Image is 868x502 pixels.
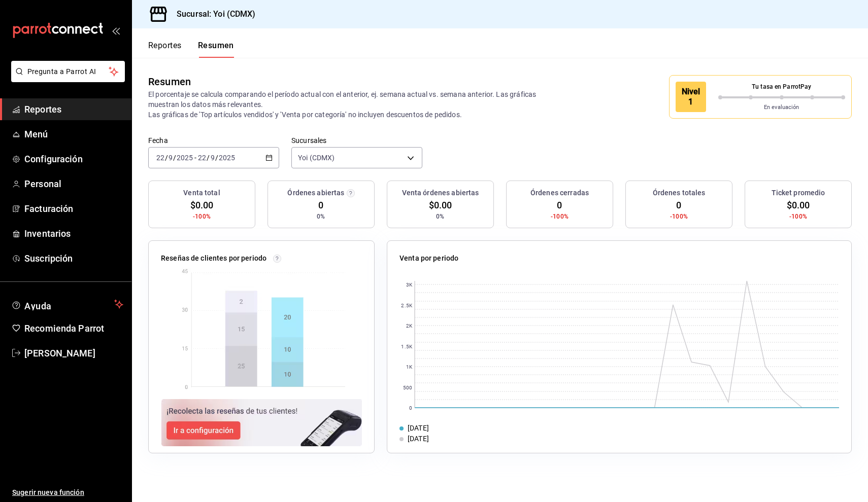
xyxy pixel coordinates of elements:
div: [DATE] [408,423,429,434]
span: Ayuda [24,298,110,310]
span: Yoi (CDMX) [298,153,335,163]
span: -100% [551,212,569,221]
h3: Órdenes abiertas [287,188,344,198]
text: 3K [406,282,413,288]
span: $0.00 [787,198,810,212]
span: [PERSON_NAME] [24,346,123,360]
span: 0 [676,198,681,212]
h3: Órdenes cerradas [530,188,589,198]
span: Suscripción [24,252,123,265]
input: ---- [218,154,236,162]
text: 500 [403,385,412,390]
span: Configuración [24,152,123,166]
div: navigation tabs [148,41,234,58]
button: Resumen [198,41,234,58]
div: Nivel 1 [676,82,706,112]
span: Recomienda Parrot [24,321,123,335]
span: Sugerir nueva función [12,487,123,498]
span: Reportes [24,102,123,116]
label: Fecha [148,137,279,144]
button: open_drawer_menu [112,26,120,34]
text: 1.5K [401,344,412,349]
span: -100% [670,212,688,221]
h3: Venta órdenes abiertas [402,188,479,198]
text: 0 [409,405,412,411]
span: 0 [557,198,562,212]
span: $0.00 [190,198,214,212]
span: / [165,154,168,162]
h3: Ticket promedio [772,188,825,198]
span: Pregunta a Parrot AI [27,66,109,77]
div: [DATE] [408,434,429,444]
span: -100% [193,212,211,221]
input: -- [210,154,215,162]
a: Pregunta a Parrot AI [7,74,125,84]
span: / [173,154,176,162]
label: Sucursales [291,137,422,144]
span: Facturación [24,202,123,216]
div: Resumen [148,74,191,89]
button: Reportes [148,41,182,58]
span: 0% [317,212,325,221]
input: -- [197,154,207,162]
span: $0.00 [429,198,452,212]
input: -- [168,154,173,162]
p: Venta por periodo [399,253,458,264]
p: En evaluación [718,103,846,112]
span: / [207,154,210,162]
button: Pregunta a Parrot AI [11,61,125,82]
input: ---- [176,154,193,162]
span: 0 [318,198,323,212]
input: -- [156,154,165,162]
span: - [194,154,196,162]
span: 0% [436,212,444,221]
span: Personal [24,177,123,191]
p: Tu tasa en ParrotPay [718,82,846,91]
span: / [215,154,218,162]
h3: Venta total [183,188,220,198]
span: -100% [789,212,807,221]
p: Reseñas de clientes por periodo [161,253,266,264]
text: 2.5K [401,303,412,308]
h3: Sucursal: Yoi (CDMX) [169,8,256,20]
span: Menú [24,127,123,141]
p: El porcentaje se calcula comparando el período actual con el anterior, ej. semana actual vs. sema... [148,89,559,120]
text: 1K [406,364,413,370]
h3: Órdenes totales [653,188,706,198]
text: 2K [406,323,413,329]
span: Inventarios [24,227,123,240]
